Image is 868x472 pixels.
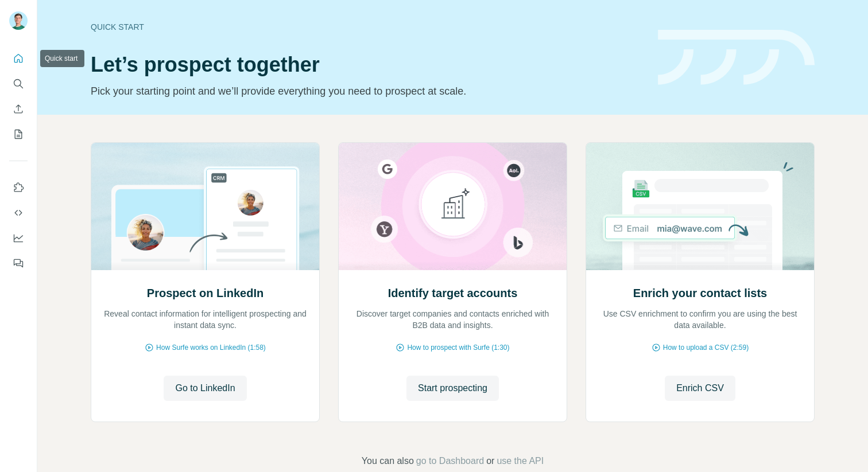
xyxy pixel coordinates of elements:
button: Enrich CSV [9,99,28,119]
img: Avatar [9,11,28,30]
p: Reveal contact information for intelligent prospecting and instant data sync. [103,308,308,331]
button: Feedback [9,253,28,274]
button: Use Surfe on LinkedIn [9,177,28,198]
span: You can also [362,454,414,468]
button: Quick start [9,48,28,69]
h2: Enrich your contact lists [633,285,767,301]
h1: Let’s prospect together [91,53,644,76]
div: Quick start [91,21,644,33]
span: Enrich CSV [676,381,724,395]
button: go to Dashboard [416,454,484,468]
button: Go to LinkedIn [164,376,246,401]
h2: Prospect on LinkedIn [147,285,263,301]
span: Go to LinkedIn [175,381,235,395]
p: Use CSV enrichment to confirm you are using the best data available. [598,308,803,331]
span: How Surfe works on LinkedIn (1:58) [156,342,266,353]
img: Identify target accounts [338,143,567,270]
button: My lists [9,124,28,145]
img: Enrich your contact lists [586,143,815,270]
span: How to upload a CSV (2:59) [663,342,749,353]
span: How to prospect with Surfe (1:30) [407,342,509,353]
span: Start prospecting [418,381,487,395]
button: Search [9,73,28,94]
img: Prospect on LinkedIn [91,143,320,270]
button: Use Surfe API [9,202,28,223]
h2: Identify target accounts [388,285,518,301]
span: or [486,454,494,468]
button: Start prospecting [406,376,499,401]
p: Discover target companies and contacts enriched with B2B data and insights. [350,308,555,331]
p: Pick your starting point and we’ll provide everything you need to prospect at scale. [91,83,644,99]
button: Enrich CSV [665,376,735,401]
button: Dashboard [9,228,28,248]
img: banner [658,30,815,85]
button: use the API [497,454,544,468]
